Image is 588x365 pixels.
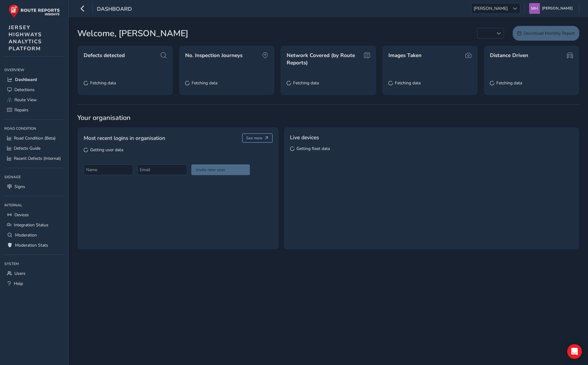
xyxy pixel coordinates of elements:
[4,230,64,240] a: Moderation
[4,65,64,75] div: Overview
[97,5,132,14] span: Dashboard
[77,27,188,40] span: Welcome, [PERSON_NAME]
[14,184,25,190] span: Signs
[192,80,217,86] span: Fetching data
[4,95,64,105] a: Route View
[9,24,42,52] span: JERSEY HIGHWAYS ANALYTICS PLATFORM
[15,77,37,83] span: Dashboard
[4,85,64,95] a: Detections
[15,232,37,238] span: Moderation
[542,3,573,14] span: [PERSON_NAME]
[15,242,48,248] span: Moderation Stats
[77,113,579,122] span: Your organisation
[14,107,29,113] span: Repairs
[14,156,61,161] span: Recent Defects (Internal)
[287,52,361,66] span: Network Covered (by Route Reports)
[4,259,64,268] div: System
[395,80,421,86] span: Fetching data
[4,124,64,133] div: Road Condition
[14,135,55,141] span: Road Condition (Beta)
[137,164,187,175] input: Email
[496,80,522,86] span: Fetching data
[4,220,64,230] a: Integration Status
[529,3,540,14] img: diamond-layout
[4,182,64,192] a: Signs
[84,52,125,59] span: Defects detected
[90,147,123,153] span: Getting user data
[4,172,64,182] div: Signage
[14,281,23,286] span: Help
[14,97,37,103] span: Route View
[4,153,64,163] a: Recent Defects (Internal)
[567,344,582,359] div: Open Intercom Messenger
[14,145,40,151] span: Defects Guide
[4,143,64,153] a: Defects Guide
[529,3,575,14] button: [PERSON_NAME]
[14,87,35,93] span: Detections
[388,52,422,59] span: Images Taken
[84,134,165,142] span: Most recent logins in organisation
[296,146,330,152] span: Getting fleet data
[246,136,262,140] span: See more
[4,133,64,143] a: Road Condition (Beta)
[4,75,64,85] a: Dashboard
[14,212,29,218] span: Devices
[4,210,64,220] a: Devices
[4,105,64,115] a: Repairs
[14,271,25,276] span: Users
[472,3,510,13] span: [PERSON_NAME]
[185,52,242,59] span: No. Inspection Journeys
[490,52,528,59] span: Distance Driven
[290,133,319,141] span: Live devices
[242,133,273,143] button: See more
[4,240,64,250] a: Moderation Stats
[84,164,133,175] input: Name
[4,268,64,279] a: Users
[4,201,64,210] div: Internal
[14,222,48,228] span: Integration Status
[90,80,116,86] span: Fetching data
[4,279,64,289] a: Help
[293,80,319,86] span: Fetching data
[9,4,60,18] img: rr logo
